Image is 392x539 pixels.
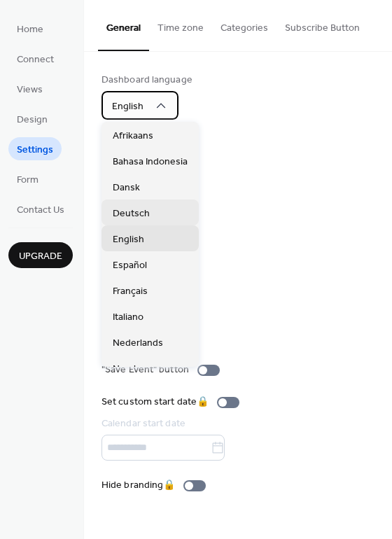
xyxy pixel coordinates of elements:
span: English [112,97,143,116]
span: Connect [17,52,54,67]
span: Italiano [113,310,143,325]
span: Norsk [113,362,139,377]
span: Nederlands [113,336,163,351]
span: Home [17,22,43,37]
span: Afrikaans [113,129,153,143]
a: Form [8,167,47,190]
a: Home [8,17,52,40]
span: Form [17,173,38,188]
a: Settings [8,137,62,160]
span: Settings [17,143,53,157]
a: Views [8,77,51,100]
a: Design [8,107,56,130]
span: Español [113,258,147,273]
span: Views [17,83,43,97]
a: Connect [8,47,62,70]
button: Upgrade [8,242,73,268]
span: Bahasa Indonesia [113,155,188,169]
span: Français [113,284,148,299]
div: "Save Event" button [101,363,189,377]
a: Contact Us [8,197,73,220]
span: Contact Us [17,203,64,218]
span: English [113,232,144,247]
div: Dashboard language [101,73,192,87]
span: Deutsch [113,206,150,221]
span: Upgrade [19,249,62,264]
span: Design [17,113,48,127]
span: Dansk [113,181,140,195]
